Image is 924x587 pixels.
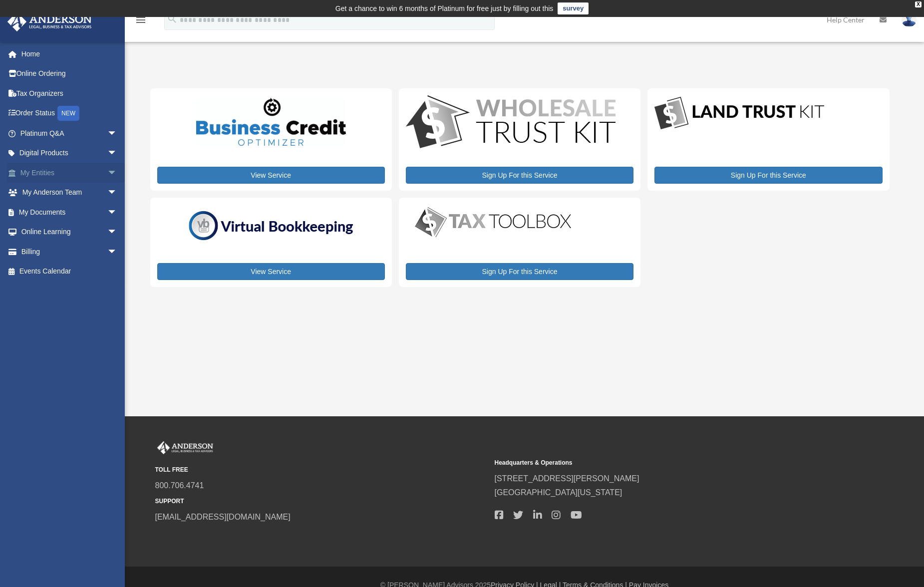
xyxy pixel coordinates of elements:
[495,474,639,483] a: [STREET_ADDRESS][PERSON_NAME]
[107,202,127,223] span: arrow_drop_down
[7,143,127,163] a: Digital Productsarrow_drop_down
[654,167,882,184] a: Sign Up For this Service
[7,83,132,103] a: Tax Organizers
[57,106,79,121] div: NEW
[7,222,132,242] a: Online Learningarrow_drop_down
[4,12,95,31] img: Anderson Advisors Platinum Portal
[7,242,132,262] a: Billingarrow_drop_down
[155,496,488,507] small: SUPPORT
[7,202,132,222] a: My Documentsarrow_drop_down
[167,13,178,24] i: search
[335,2,554,14] div: Get a chance to win 6 months of Platinum for free just by filling out this
[406,263,633,280] a: Sign Up For this Service
[107,222,127,243] span: arrow_drop_down
[7,183,132,203] a: My Anderson Teamarrow_drop_down
[406,205,581,240] img: taxtoolbox_new-1.webp
[155,513,291,521] a: [EMAIL_ADDRESS][DOMAIN_NAME]
[406,95,616,151] img: WS-Trust-Kit-lgo-1.jpg
[495,458,827,468] small: Headquarters & Operations
[654,95,824,132] img: LandTrust_lgo-1.jpg
[157,263,385,280] a: View Service
[107,242,127,262] span: arrow_drop_down
[902,12,917,27] img: User Pic
[7,163,132,183] a: My Entitiesarrow_drop_down
[558,2,589,14] a: survey
[7,44,132,64] a: Home
[406,167,633,184] a: Sign Up For this Service
[915,1,922,7] div: close
[7,103,132,124] a: Order StatusNEW
[495,488,622,497] a: [GEOGRAPHIC_DATA][US_STATE]
[7,64,132,84] a: Online Ordering
[155,481,204,490] a: 800.706.4741
[135,14,147,26] i: menu
[155,441,215,454] img: Anderson Advisors Platinum Portal
[107,143,127,164] span: arrow_drop_down
[107,163,127,183] span: arrow_drop_down
[107,183,127,203] span: arrow_drop_down
[157,167,385,184] a: View Service
[107,123,127,144] span: arrow_drop_down
[155,465,488,475] small: TOLL FREE
[7,123,132,143] a: Platinum Q&Aarrow_drop_down
[7,262,132,282] a: Events Calendar
[135,17,147,26] a: menu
